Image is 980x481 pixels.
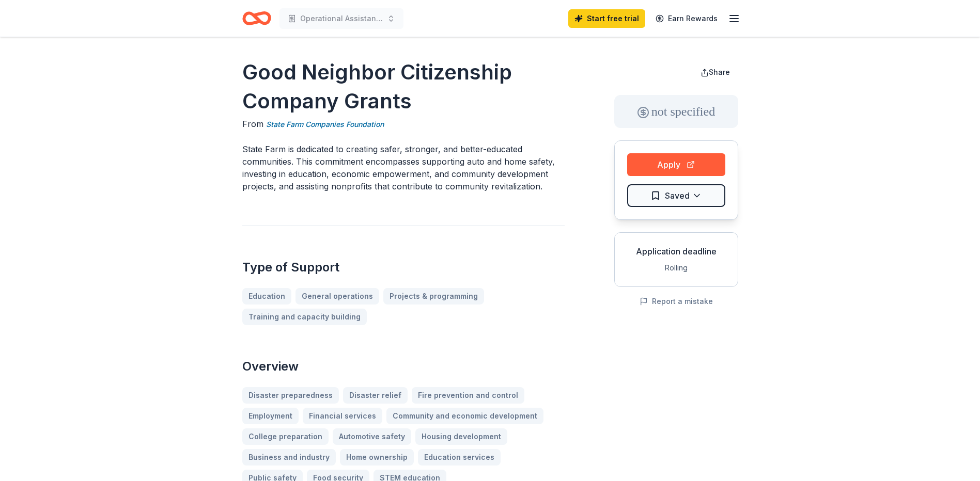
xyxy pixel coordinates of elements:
[242,143,565,193] p: State Farm is dedicated to creating safer, stronger, and better-educated communities. This commit...
[242,58,565,116] h1: Good Neighbor Citizenship Company Grants
[242,358,565,375] h2: Overview
[242,309,367,325] a: Training and capacity building
[614,95,738,128] div: not specified
[295,288,379,304] a: General operations
[627,184,725,207] button: Saved
[568,9,645,28] a: Start free trial
[242,118,565,131] div: From
[649,9,724,28] a: Earn Rewards
[709,68,730,76] span: Share
[383,288,484,304] a: Projects & programming
[266,118,384,131] a: State Farm Companies Foundation
[242,259,565,276] h2: Type of Support
[692,62,738,83] button: Share
[279,8,403,29] button: Operational Assistance
[627,153,725,176] button: Apply
[242,288,291,304] a: Education
[623,262,729,274] div: Rolling
[623,245,729,258] div: Application deadline
[640,295,713,308] button: Report a mistake
[300,12,383,25] span: Operational Assistance
[242,6,271,30] a: Home
[665,189,690,202] span: Saved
